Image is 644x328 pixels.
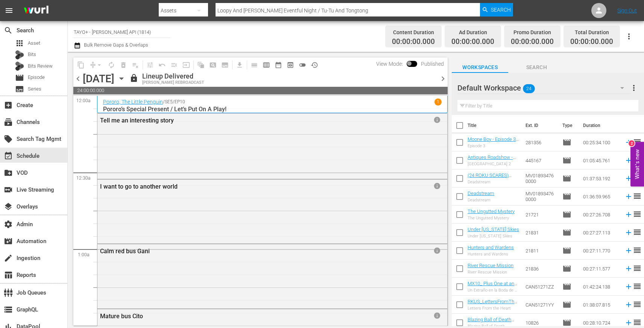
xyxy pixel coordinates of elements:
[468,136,519,148] a: Moone Boy - Episode 3 (S1E3)
[83,73,114,85] div: [DATE]
[129,59,141,71] span: Clear Lineup
[468,263,513,268] a: River Rescue Mission
[522,260,559,278] td: 21836
[562,192,571,201] span: Episode
[633,246,642,255] span: reorder
[629,83,638,92] span: more_vert
[468,209,515,214] a: The Ungutted Mystery
[457,77,631,98] div: Default Workspace
[117,59,129,71] span: Select an event to delete
[633,138,642,147] span: reorder
[468,190,494,196] a: Deadstream
[468,172,512,184] a: (24 ROKU SCARES) Deadstream
[433,247,441,254] span: info
[624,319,633,327] svg: Add to Schedule
[580,206,621,224] td: 00:27:26.708
[522,278,559,296] td: CAN51271ZZ
[633,228,642,237] span: reorder
[522,151,559,169] td: 445167
[624,301,633,309] svg: Add to Schedule
[633,300,642,309] span: reorder
[580,260,621,278] td: 00:27:11.577
[28,85,41,93] span: Series
[562,282,571,291] span: Episode
[311,61,318,69] span: history_outlined
[521,115,557,136] th: Ext. ID
[4,118,13,127] span: Channels
[468,144,519,148] div: Episode 3
[617,8,637,14] a: Sign Out
[392,38,435,46] span: 00:00:00.000
[468,162,519,166] div: [GEOGRAPHIC_DATA] 2
[562,264,571,273] span: Episode
[558,115,579,136] th: Type
[141,57,156,72] span: Customize Events
[433,312,441,319] span: info
[392,27,435,38] div: Content Duration
[522,187,559,206] td: MV018934760000
[468,270,513,275] div: River Rescue Mission
[28,39,40,47] span: Asset
[231,57,246,72] span: Download as CSV
[624,228,633,237] svg: Add to Schedule
[105,59,117,71] span: Loop Content
[18,2,54,20] img: ans4CAIJ8jUAAAAAAAAAAAAAAAAAAAAAAAAgQb4GAAAAAAAAAAAAAAAAAAAAAAAAJMjXAAAAAAAAAAAAAAAAAAAAAAAAgAT5G...
[468,317,514,328] a: Blazing Ball of Death Escape
[207,59,219,71] span: Create Search Block
[83,42,148,48] span: Bulk Remove Gaps & Overlaps
[4,168,13,177] span: VOD
[129,74,138,83] span: lock
[417,61,448,67] span: Published
[522,133,559,151] td: 281356
[562,210,571,219] span: Episode
[480,3,513,17] button: Search
[580,278,621,296] td: 01:42:24.138
[562,174,571,183] span: Episode
[275,61,282,69] span: date_range_outlined
[468,299,517,310] a: RKUS_LettersFromTheHeart
[142,80,204,85] div: [PERSON_NAME] REBROADCAST
[433,116,441,124] span: info
[624,156,633,165] svg: Add to Schedule
[87,59,105,71] span: Remove Gaps & Overlaps
[142,72,204,80] div: Lineup Delivered
[15,50,24,59] div: Bits
[624,246,633,255] svg: Add to Schedule
[468,198,494,203] div: Deadstream
[15,85,24,94] span: Series
[15,73,24,82] span: Episode
[522,224,559,242] td: 21831
[468,252,514,257] div: Hunters and Wardens
[4,271,13,280] span: Reports
[73,87,448,94] span: 24:00:00.000
[468,227,519,232] a: Under [US_STATE] Skies
[168,59,180,71] span: Fill episodes with ad slates
[468,216,515,221] div: The Ungutted Mystery
[75,59,87,71] span: Copy Lineup
[468,154,517,171] a: Antiques Roadshow - [GEOGRAPHIC_DATA] 2 (S47E13)
[299,61,306,69] span: toggle_off
[433,182,441,190] span: info
[15,62,24,71] div: Bits Review
[103,99,163,105] a: Pororo, The Little Penguin
[522,206,559,224] td: 21721
[100,117,400,124] div: Tell me an interesting story
[580,296,621,314] td: 01:38:07.815
[180,59,192,71] span: Update Metadata from Key Asset
[630,142,644,186] button: Open Feedback Widget
[4,185,13,194] span: Live Streaming
[28,74,45,81] span: Episode
[308,59,320,71] span: View History
[624,174,633,183] svg: Add to Schedule
[246,57,260,72] span: Day Calendar View
[451,38,494,46] span: 00:00:00.000
[452,63,508,72] span: Workspaces
[633,192,642,201] span: reorder
[175,99,185,104] p: EP10
[633,318,642,327] span: reorder
[468,180,519,184] div: Deadstream
[508,63,565,72] span: Search
[4,26,13,35] span: Search
[633,282,642,291] span: reorder
[100,313,400,320] div: Mature bus Cito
